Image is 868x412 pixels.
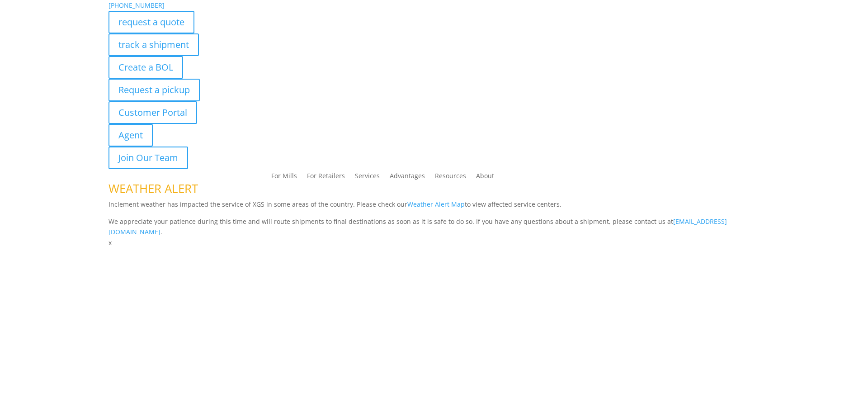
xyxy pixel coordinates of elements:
[108,248,759,266] h1: Contact Us
[108,33,199,56] a: track a shipment
[108,11,194,33] a: request a quote
[355,173,380,183] a: Services
[108,266,759,277] p: Complete the form below and a member of our team will be in touch within 24 hours.
[108,180,198,197] span: WEATHER ALERT
[108,237,759,248] p: x
[476,173,494,183] a: About
[108,56,183,79] a: Create a BOL
[271,173,297,183] a: For Mills
[108,124,153,147] a: Agent
[407,200,465,208] a: Weather Alert Map
[108,199,759,216] p: Inclement weather has impacted the service of XGS in some areas of the country. Please check our ...
[390,173,425,183] a: Advantages
[108,147,188,169] a: Join Our Team
[108,79,200,101] a: Request a pickup
[108,1,165,9] a: [PHONE_NUMBER]
[108,216,759,238] p: We appreciate your patience during this time and will route shipments to final destinations as so...
[435,173,466,183] a: Resources
[307,173,345,183] a: For Retailers
[108,101,197,124] a: Customer Portal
